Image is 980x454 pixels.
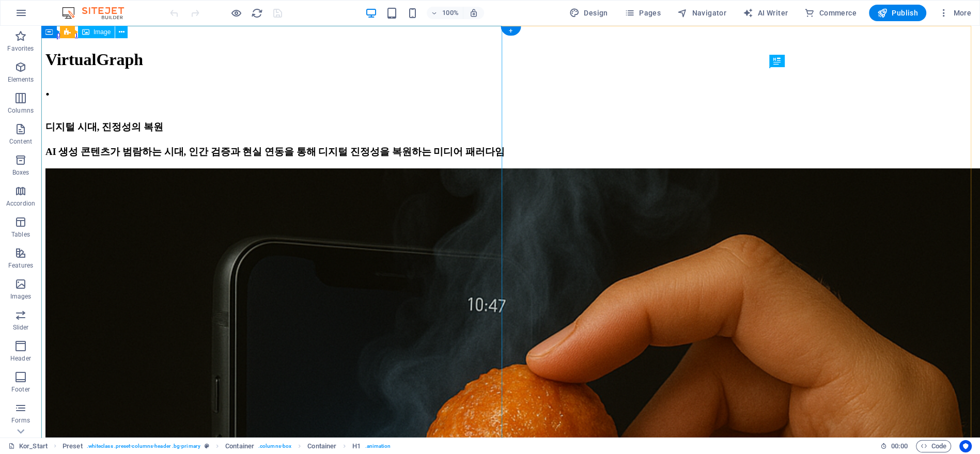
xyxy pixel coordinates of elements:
[251,7,263,19] button: reload
[365,440,391,452] span: . animation
[935,5,975,21] button: More
[8,75,34,84] p: Elements
[6,199,35,208] p: Accordion
[501,26,521,36] div: +
[7,44,34,53] p: Favorites
[469,8,478,18] i: On resize automatically adjust zoom level to fit chosen device.
[427,7,463,19] button: 100%
[258,440,291,452] span: . columns-box
[8,261,33,270] p: Features
[877,8,918,18] span: Publish
[63,440,83,452] span: Click to select. Double-click to edit
[569,8,608,18] span: Design
[225,440,254,452] span: Click to select. Double-click to edit
[10,354,31,363] p: Header
[251,7,263,19] i: Reload page
[804,8,857,18] span: Commerce
[9,137,32,146] p: Content
[352,440,361,452] span: Click to select. Double-click to edit
[916,440,951,452] button: Code
[869,5,926,21] button: Publish
[800,5,861,21] button: Commerce
[565,5,612,21] button: Design
[87,440,200,452] span: . whiteclass .preset-columns-header .bg-primary
[11,230,30,239] p: Tables
[673,5,730,21] button: Navigator
[921,440,946,452] span: Code
[620,5,665,21] button: Pages
[307,440,336,452] span: Click to select. Double-click to edit
[10,292,32,301] p: Images
[8,106,34,115] p: Columns
[94,29,111,35] span: Image
[13,323,29,332] p: Slider
[565,5,612,21] div: Design (Ctrl+Alt+Y)
[743,8,788,18] span: AI Writer
[11,416,30,425] p: Forms
[939,8,971,18] span: More
[11,385,30,394] p: Footer
[625,8,661,18] span: Pages
[230,7,242,19] button: Click here to leave preview mode and continue editing
[4,4,73,13] a: Skip to main content
[442,7,459,19] h6: 100%
[63,440,391,452] nav: breadcrumb
[880,440,908,452] h6: Session time
[959,440,972,452] button: Usercentrics
[898,442,900,450] span: :
[8,440,48,452] a: Click to cancel selection. Double-click to open Pages
[891,440,907,452] span: 00 00
[59,7,137,19] img: Editor Logo
[12,168,29,177] p: Boxes
[739,5,792,21] button: AI Writer
[205,443,209,449] i: This element is a customizable preset
[677,8,726,18] span: Navigator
